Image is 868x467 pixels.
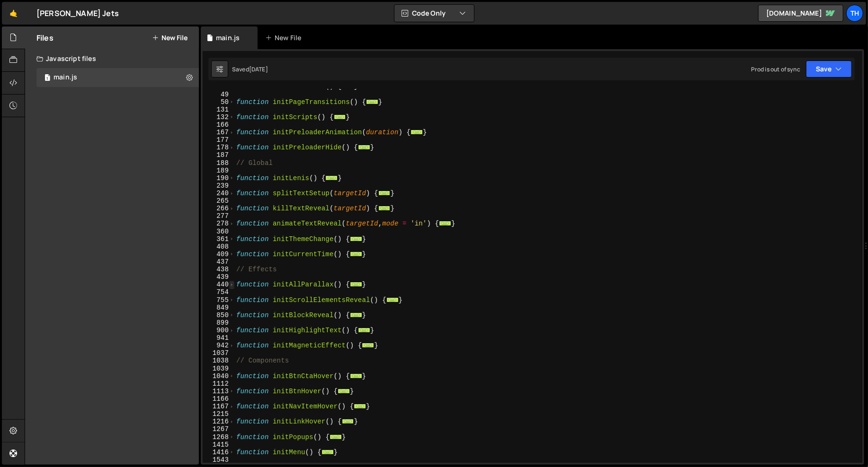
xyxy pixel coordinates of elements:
span: ... [322,450,334,455]
div: 265 [203,197,235,205]
span: ... [354,404,367,409]
div: 408 [203,243,235,251]
div: 277 [203,212,235,220]
div: 1267 [203,425,235,433]
div: main.js [54,73,77,82]
div: 361 [203,235,235,243]
div: 1415 [203,441,235,449]
span: ... [334,114,346,120]
div: 850 [203,311,235,319]
div: 178 [203,144,235,151]
span: ... [350,373,362,378]
div: 1040 [203,372,235,380]
div: 190 [203,174,235,182]
div: 1543 [203,456,235,464]
div: 440 [203,281,235,288]
span: ... [338,389,350,394]
div: 1166 [203,395,235,403]
span: 1 [45,75,50,82]
span: ... [366,99,378,104]
div: 1037 [203,349,235,357]
span: ... [411,130,423,135]
div: 409 [203,251,235,258]
div: 166 [203,121,235,129]
div: 437 [203,258,235,266]
span: ... [358,328,370,333]
div: Javascript files [25,49,199,68]
div: [DATE] [249,65,268,73]
div: 1112 [203,380,235,388]
div: 240 [203,190,235,197]
div: 1113 [203,388,235,395]
div: 900 [203,327,235,334]
div: main.js [216,33,240,43]
div: 167 [203,129,235,136]
span: ... [358,145,370,150]
a: [DOMAIN_NAME] [758,5,843,22]
h2: Files [36,33,54,43]
div: 49 [203,91,235,98]
div: 360 [203,228,235,235]
a: 🤙 [2,2,25,25]
div: 187 [203,151,235,159]
span: ... [378,190,391,196]
span: ... [326,175,338,181]
span: ... [362,343,375,348]
a: Th [846,5,863,22]
span: ... [350,282,362,287]
button: New File [152,34,188,42]
div: New File [265,33,305,43]
button: Code Only [394,5,474,22]
div: 132 [203,113,235,121]
div: 1268 [203,433,235,441]
div: 177 [203,136,235,144]
div: 1039 [203,365,235,372]
div: 239 [203,182,235,190]
span: ... [350,251,362,257]
div: 849 [203,304,235,311]
div: 754 [203,288,235,296]
div: 266 [203,205,235,212]
div: 942 [203,342,235,349]
span: ... [330,434,342,439]
span: ... [342,419,354,424]
button: Save [806,61,852,78]
div: 755 [203,296,235,304]
div: Saved [232,65,268,73]
div: 188 [203,159,235,167]
span: ... [378,206,391,211]
span: ... [350,312,362,318]
div: 1216 [203,418,235,425]
span: ... [342,84,354,89]
span: ... [350,236,362,241]
div: 899 [203,319,235,327]
div: 439 [203,273,235,281]
div: 131 [203,106,235,113]
div: [PERSON_NAME] Jets [36,8,119,19]
div: 189 [203,167,235,174]
span: ... [386,297,399,302]
div: 278 [203,220,235,227]
div: 1416 [203,449,235,456]
div: 438 [203,266,235,273]
div: 1038 [203,357,235,364]
div: 16759/45776.js [36,68,199,87]
div: Prod is out of sync [751,65,800,73]
div: 50 [203,98,235,106]
div: 941 [203,334,235,342]
div: 1215 [203,410,235,418]
div: 1167 [203,403,235,410]
span: ... [439,221,451,226]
